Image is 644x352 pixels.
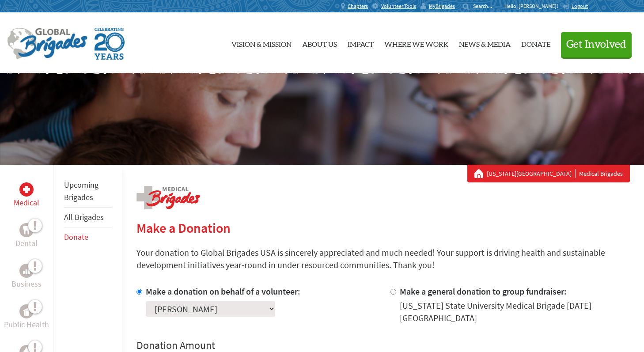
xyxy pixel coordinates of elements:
[136,186,200,209] img: logo-medical.png
[521,20,550,66] a: Donate
[561,32,632,57] button: Get Involved
[64,227,112,247] li: Donate
[7,28,87,60] img: Global Brigades Logo
[459,20,511,66] a: News & Media
[23,307,30,316] img: Public Health
[504,3,562,10] p: Hello, [PERSON_NAME]!
[23,267,30,274] img: Business
[19,182,34,197] div: Medical
[231,20,292,66] a: Vision & Mission
[95,28,125,60] img: Global Brigades Celebrating 20 Years
[473,3,498,9] input: Search...
[136,220,630,236] h2: Make a Donation
[487,169,576,178] a: [US_STATE][GEOGRAPHIC_DATA]
[566,39,626,50] span: Get Involved
[15,223,38,250] a: DentalDental
[64,232,88,242] a: Donate
[474,169,623,178] div: Medical Brigades
[11,278,42,290] p: Business
[15,237,38,250] p: Dental
[348,3,368,10] span: Chapters
[400,286,567,297] label: Make a general donation to group fundraiser:
[562,3,588,10] a: Logout
[4,318,49,331] p: Public Health
[19,223,34,237] div: Dental
[11,264,42,290] a: BusinessBusiness
[19,264,34,278] div: Business
[348,20,374,66] a: Impact
[64,180,98,202] a: Upcoming Brigades
[64,208,112,227] li: All Brigades
[381,3,416,10] span: Volunteer Tools
[23,186,30,193] img: Medical
[14,197,39,209] p: Medical
[429,3,455,10] span: MyBrigades
[64,175,112,208] li: Upcoming Brigades
[14,182,39,209] a: MedicalMedical
[302,20,337,66] a: About Us
[64,212,104,222] a: All Brigades
[23,226,30,234] img: Dental
[146,286,300,297] label: Make a donation on behalf of a volunteer:
[400,299,630,324] div: [US_STATE] State University Medical Brigade [DATE] [GEOGRAPHIC_DATA]
[19,304,34,318] div: Public Health
[136,246,630,271] p: Your donation to Global Brigades USA is sincerely appreciated and much needed! Your support is dr...
[384,20,448,66] a: Where We Work
[4,304,49,331] a: Public HealthPublic Health
[572,3,588,9] span: Logout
